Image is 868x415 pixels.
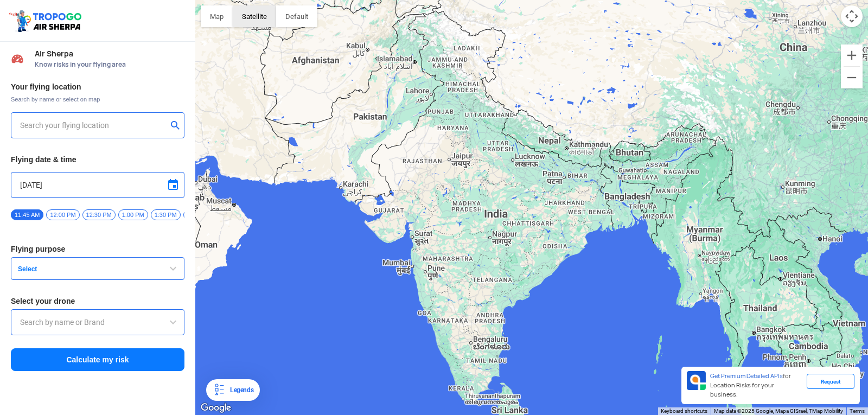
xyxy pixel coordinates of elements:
[183,209,213,220] span: 2:00 PM
[11,95,184,104] span: Search by name or select on map
[20,178,175,191] input: Select Date
[841,5,863,27] button: Map camera controls
[226,384,253,397] div: Legends
[850,408,865,414] a: Terms
[841,44,863,66] button: Zoom in
[198,401,234,415] a: Open this area in Google Maps (opens a new window)
[35,49,184,58] span: Air Sherpa
[11,348,184,371] button: Calculate my risk
[8,8,85,33] img: ic_tgdronemaps.svg
[687,371,706,390] img: Premium APIs
[710,372,783,380] span: Get Premium Detailed APIs
[20,119,167,132] input: Search your flying location
[11,297,184,305] h3: Select your drone
[201,5,233,27] button: Show street map
[151,209,181,220] span: 1:30 PM
[46,209,79,220] span: 12:00 PM
[14,265,149,273] span: Select
[11,83,184,91] h3: Your flying location
[841,67,863,88] button: Zoom out
[807,374,854,389] div: Request
[233,5,276,27] button: Show satellite imagery
[11,257,184,280] button: Select
[11,52,24,65] img: Risk Scores
[661,407,707,415] button: Keyboard shortcuts
[11,209,43,220] span: 11:45 AM
[714,408,843,414] span: Map data ©2025 Google, Mapa GISrael, TMap Mobility
[11,245,184,253] h3: Flying purpose
[706,371,807,400] div: for Location Risks for your business.
[35,60,184,69] span: Know risks in your flying area
[20,316,175,329] input: Search by name or Brand
[11,156,184,163] h3: Flying date & time
[198,401,234,415] img: Google
[82,209,116,220] span: 12:30 PM
[118,209,148,220] span: 1:00 PM
[213,384,226,397] img: Legends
